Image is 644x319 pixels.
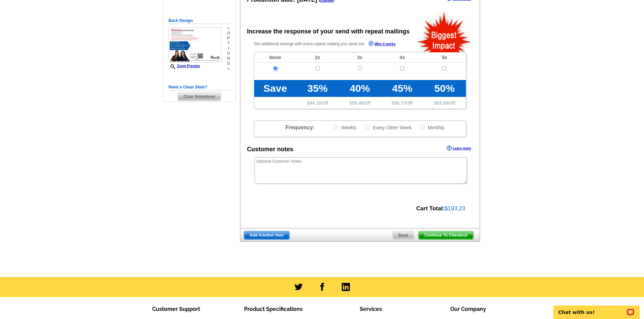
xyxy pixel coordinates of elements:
[227,41,230,46] span: t
[333,125,338,129] input: Weekly
[394,100,406,106] span: 56.77
[296,97,339,109] td: $ Off
[364,124,411,131] label: Every Other Week
[339,80,381,97] td: 40%
[392,231,414,240] a: Back
[169,27,221,62] img: small-thumb.jpg
[423,80,466,97] td: 50%
[423,97,466,109] td: $ Off
[381,97,423,109] td: $ Off
[333,124,357,131] label: Weekly
[244,231,289,239] span: Add Another Item
[368,41,396,48] a: Why it works
[549,298,644,319] iframe: LiveChat chat widget
[450,306,486,312] span: Our Company
[227,31,230,36] span: o
[419,231,473,239] span: Continue To Checkout
[381,52,423,63] td: 4x
[352,100,364,106] span: 50.46
[227,26,230,31] span: »
[393,231,414,239] span: Back
[178,92,221,101] span: Clear Selections
[244,231,290,240] a: Add Another Item
[227,36,230,41] span: p
[169,84,230,90] h5: Need a Clean Slate?
[169,18,230,24] h5: Back Design
[339,52,381,63] td: 3x
[310,100,321,106] span: 44.16
[227,66,230,71] span: »
[247,145,293,154] div: Customer notes
[445,205,465,212] span: $193.23
[381,80,423,97] td: 45%
[244,306,303,312] span: Product Specifications
[227,46,230,51] span: i
[227,61,230,66] span: s
[360,306,382,312] span: Services
[254,40,410,48] p: Get additional savings with every repeat mailing you send out.
[416,205,445,212] strong: Cart Total:
[152,306,200,312] span: Customer Support
[285,125,314,130] span: Frequency:
[447,145,471,151] a: Learn more
[365,125,369,129] input: Every Other Week
[420,125,425,129] input: Monthly
[247,27,410,36] div: Increase the response of your send with repeat mailings
[227,56,230,61] span: n
[227,51,230,56] span: o
[339,97,381,109] td: $ Off
[416,11,472,52] img: biggestImpact.png
[420,124,445,131] label: Monthly
[254,80,296,97] td: Save
[423,52,466,63] td: 5x
[254,52,296,63] td: None
[296,52,339,63] td: 2x
[296,80,339,97] td: 35%
[169,64,200,68] a: Zoom Preview
[436,100,448,106] span: 63.08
